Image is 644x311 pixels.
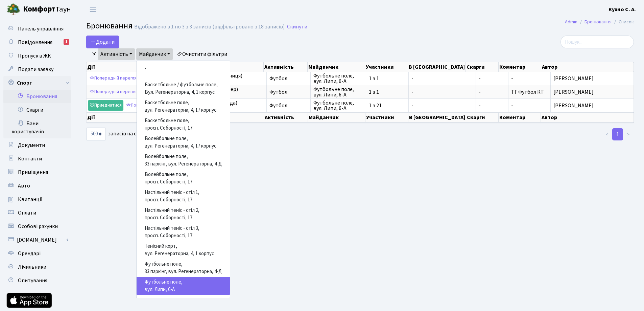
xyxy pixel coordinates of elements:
[3,247,71,260] a: Орендарі
[137,170,230,187] a: Волейбольне поле,просп. Соборності, 17
[137,64,230,74] a: -
[137,223,230,241] a: Настільний теніс - стіл 3,просп. Соборності, 17
[609,5,636,14] a: Кухно С. А.
[269,89,307,95] span: Футбол
[134,24,286,30] div: Відображено з 1 по 3 з 3 записів (відфільтровано з 18 записів).
[137,205,230,223] a: Настільний теніс - стіл 2,просп. Соборності, 17
[369,89,406,95] span: 1 з 1
[18,250,41,257] span: Орендарі
[64,39,69,45] div: 1
[264,112,308,123] th: Активність
[137,241,230,259] a: Тенісний корт,вул. Регенераторна, 4, 1 корпус
[287,24,307,30] a: Скинути
[200,100,264,111] span: [DATE] (середа) 19:00 - 21:00
[87,62,190,72] th: Дії
[87,112,190,123] th: Дії
[553,103,631,108] span: [PERSON_NAME]
[308,62,365,72] th: Майданчик
[3,220,71,233] a: Особові рахунки
[466,62,499,72] th: Скарги
[200,87,264,97] span: [DATE] (четвер) 19:00 - 21:00
[408,62,466,72] th: В [GEOGRAPHIC_DATA]
[269,76,307,81] span: Футбол
[499,62,541,72] th: Коментар
[124,100,178,111] a: Попередній перегляд
[18,66,53,73] span: Подати заявку
[86,20,133,32] span: Бронювання
[137,98,230,116] a: Баскетбольне поле,вул. Регенераторна, 4, 17 корпус
[411,89,473,95] span: -
[511,102,513,109] span: -
[3,193,71,206] a: Квитанції
[18,52,51,60] span: Пропуск в ЖК
[18,209,36,217] span: Оплати
[585,18,612,25] a: Бронювання
[3,233,71,247] a: [DOMAIN_NAME]
[23,4,71,15] span: Таун
[3,76,71,90] a: Спорт
[3,152,71,165] a: Контакти
[612,128,623,140] a: 1
[411,76,473,81] span: -
[18,196,43,203] span: Квитанції
[18,277,47,284] span: Опитування
[137,80,230,98] a: Баскетбольне / футбольне поле,Вул. Регенераторна, 4, 1 корпус
[408,112,466,123] th: В [GEOGRAPHIC_DATA]
[200,73,264,84] span: [DATE] (п’ятниця) 17:00 - 19:00
[3,63,71,76] a: Подати заявку
[612,18,634,26] li: Список
[541,62,634,72] th: Автор
[411,103,473,108] span: -
[137,116,230,134] a: Баскетбольне поле,просп. Соборності, 17
[174,48,230,60] a: Очистити фільтри
[18,169,48,176] span: Приміщення
[3,36,71,49] a: Повідомлення1
[565,18,577,25] a: Admin
[98,48,135,60] a: Активність
[86,128,106,140] select: записів на сторінці
[466,112,499,123] th: Скарги
[555,15,644,29] nav: breadcrumb
[85,4,101,15] button: Переключити навігацію
[269,103,307,108] span: Футбол
[3,49,71,63] a: Пропуск в ЖК
[553,76,631,81] span: [PERSON_NAME]
[3,274,71,287] a: Опитування
[499,112,541,123] th: Коментар
[3,179,71,193] a: Авто
[18,182,30,190] span: Авто
[3,103,71,117] a: Скарги
[86,128,154,140] label: записів на сторінці
[137,187,230,205] a: Настільний теніс - стіл 1,просп. Соборності, 17
[313,100,363,111] span: Футбольне поле, вул. Липи, 6-А
[137,134,230,152] a: Волейбольне поле,вул. Регенераторна, 4, 17 корпус
[553,89,631,95] span: [PERSON_NAME]
[479,89,505,95] span: -
[308,112,365,123] th: Майданчик
[365,62,408,72] th: Участники
[7,3,20,16] img: logo.png
[609,6,636,13] b: Кухно С. А.
[88,73,141,84] a: Попередній перегляд
[369,76,406,81] span: 1 з 1
[511,75,513,82] span: -
[365,112,408,123] th: Участники
[18,141,45,149] span: Документи
[3,165,71,179] a: Приміщення
[137,152,230,170] a: Волейбольне поле,33 паркінг, вул. Регенераторна, 4-Д
[479,76,505,81] span: -
[313,73,363,84] span: Футбольне поле, вул. Липи, 6-А
[3,117,71,138] a: Бани користувачів
[86,36,119,48] button: Додати
[3,138,71,152] a: Документи
[136,48,173,60] a: Майданчик
[511,88,544,96] span: ТГ Футбол КТ
[18,25,64,32] span: Панель управління
[3,206,71,220] a: Оплати
[541,112,634,123] th: Автор
[369,103,406,108] span: 1 з 21
[313,87,363,97] span: Футбольне поле, вул. Липи, 6-А
[18,155,42,162] span: Контакти
[3,260,71,274] a: Лічильники
[23,4,55,15] b: Комфорт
